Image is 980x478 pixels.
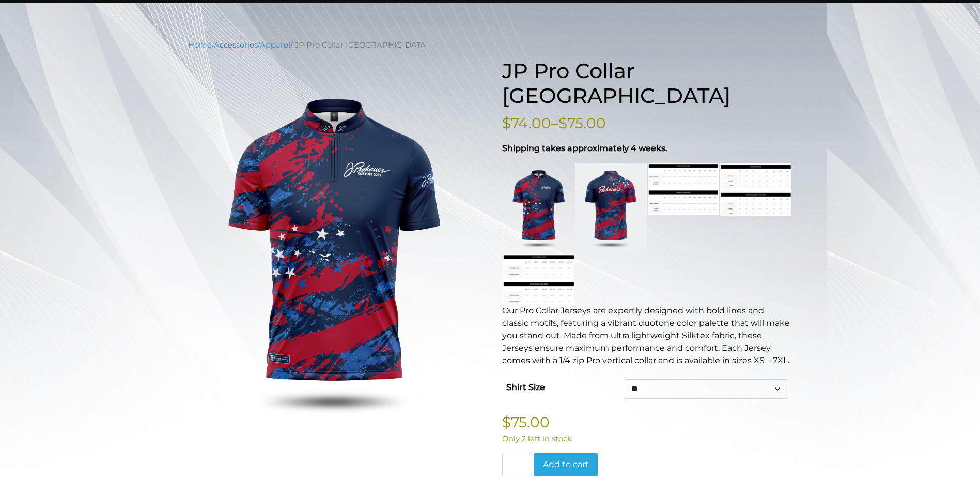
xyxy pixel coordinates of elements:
[502,305,792,367] p: Our Pro Collar Jerseys are expertly designed with bold lines and classic motifs, featuring a vibr...
[502,114,551,132] bdi: 74.00
[188,71,478,435] img: Dev 1 F
[188,40,212,50] a: Home
[502,112,792,134] p: –
[506,379,545,396] label: Shirt Size
[502,114,511,132] span: $
[558,114,567,132] span: $
[502,58,792,108] h1: JP Pro Collar [GEOGRAPHIC_DATA]
[502,413,550,431] bdi: 75.00
[260,40,290,50] a: Apparel
[214,40,258,50] a: Accessories
[558,114,606,132] bdi: 75.00
[502,433,792,444] p: Only 2 left in stock
[502,453,532,476] input: Product quantity
[534,453,598,476] button: Add to cart
[188,39,792,51] nav: Breadcrumb
[502,143,667,153] strong: Shipping takes approximately 4 weeks.
[502,413,511,431] span: $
